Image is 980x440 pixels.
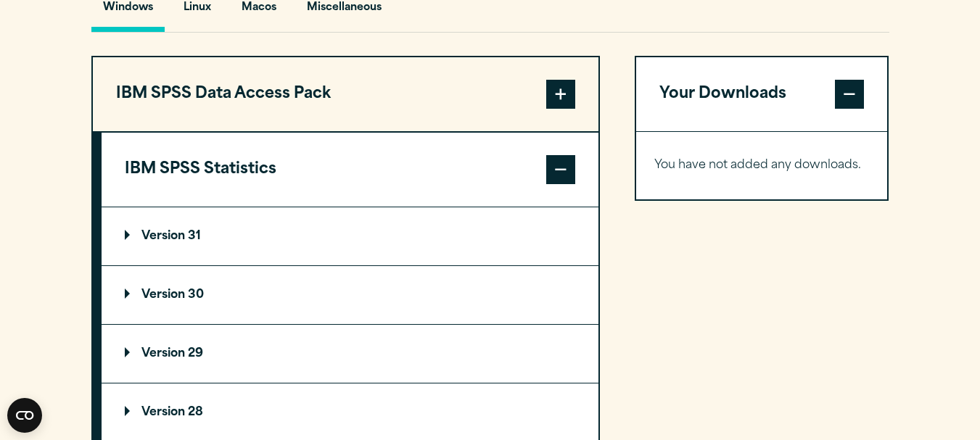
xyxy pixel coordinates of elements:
p: Version 30 [125,289,204,301]
p: Version 29 [125,348,203,360]
p: Version 28 [125,407,203,418]
button: IBM SPSS Statistics [102,133,598,207]
p: You have not added any downloads. [654,155,870,176]
summary: Version 31 [102,207,598,265]
button: Your Downloads [636,57,888,131]
button: IBM SPSS Data Access Pack [93,57,598,131]
button: Open CMP widget [7,398,42,433]
summary: Version 29 [102,325,598,383]
summary: Version 30 [102,266,598,324]
div: Your Downloads [636,131,888,199]
p: Version 31 [125,231,201,242]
